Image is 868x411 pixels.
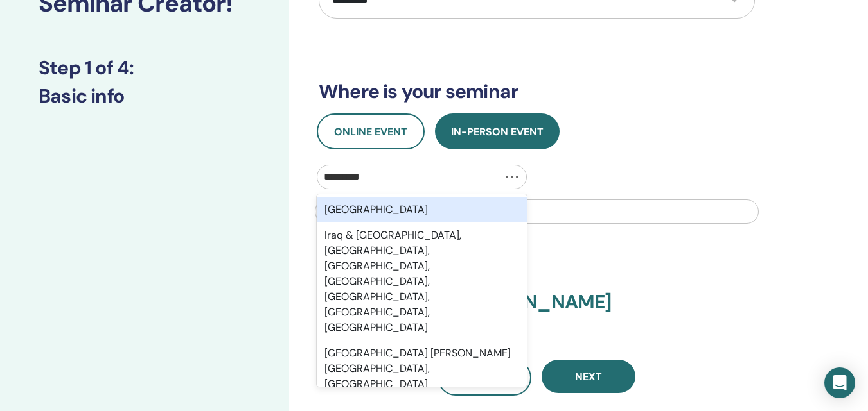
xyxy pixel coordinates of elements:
h3: Basic info [39,85,251,108]
h3: Where is your seminar [319,80,755,103]
span: Next [575,370,602,383]
div: [GEOGRAPHIC_DATA] [317,197,527,222]
button: In-Person Event [435,113,560,149]
h3: Basic DNA with [PERSON_NAME] [319,290,755,329]
button: Online Event [317,113,425,149]
span: In-Person Event [451,125,544,138]
div: Iraq & [GEOGRAPHIC_DATA], [GEOGRAPHIC_DATA], [GEOGRAPHIC_DATA], [GEOGRAPHIC_DATA], [GEOGRAPHIC_DA... [317,222,527,340]
div: Open Intercom Messenger [824,367,855,398]
div: [GEOGRAPHIC_DATA] [PERSON_NAME][GEOGRAPHIC_DATA], [GEOGRAPHIC_DATA] [317,340,527,397]
h3: Confirm your details [319,262,755,285]
h3: Step 1 of 4 : [39,56,251,80]
button: Next [542,360,635,393]
span: Online Event [334,125,407,138]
